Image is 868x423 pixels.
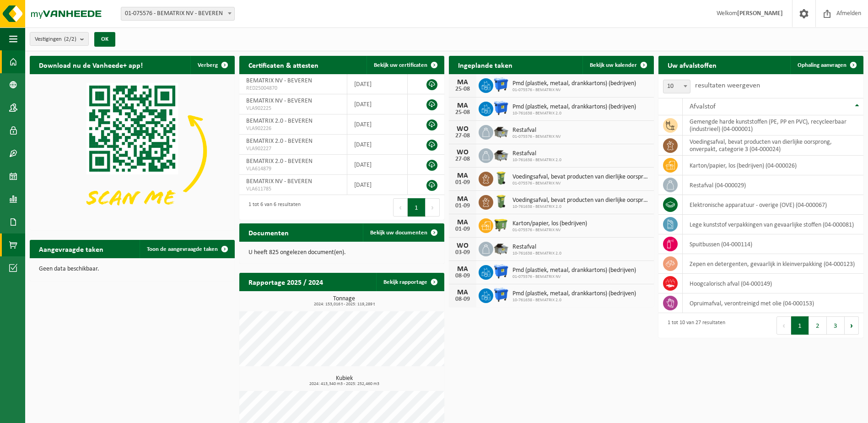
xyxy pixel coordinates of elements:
[453,203,472,209] div: 01-09
[376,273,443,291] a: Bekijk rapportage
[683,293,863,313] td: opruimafval, verontreinigd met olie (04-000153)
[512,157,561,163] span: 10-761638 - BEMATRIX 2.0
[244,197,301,217] div: 1 tot 6 van 6 resultaten
[190,56,234,74] button: Verberg
[453,266,472,273] div: MA
[453,149,472,156] div: WO
[845,316,859,335] button: Next
[393,198,408,217] button: Previous
[493,287,509,303] img: WB-1100-HPE-BE-01
[246,125,340,132] span: VLA902226
[683,195,863,215] td: elektronische apparatuur - overige (OVE) (04-000067)
[512,80,636,87] span: Pmd (plastiek, metaal, drankkartons) (bedrijven)
[246,85,340,92] span: RED25004870
[347,135,407,155] td: [DATE]
[367,56,443,74] a: Bekijk uw certificaten
[737,10,783,17] strong: [PERSON_NAME]
[121,7,234,20] span: 01-075576 - BEMATRIX NV - BEVEREN
[453,273,472,279] div: 08-09
[683,175,863,195] td: restafval (04-000029)
[690,103,716,110] span: Afvalstof
[246,185,340,193] span: VLA611785
[347,74,407,94] td: [DATE]
[663,80,690,93] span: 10
[453,219,472,226] div: MA
[30,32,89,46] button: Vestigingen(2/2)
[493,100,509,116] img: WB-1100-HPE-BE-01
[347,114,407,135] td: [DATE]
[512,267,636,274] span: Pmd (plastiek, metaal, drankkartons) (bedrijven)
[827,316,845,335] button: 3
[347,175,407,195] td: [DATE]
[453,172,472,179] div: MA
[683,274,863,293] td: hoogcalorisch afval (04-000149)
[683,254,863,274] td: zepen en detergenten, gevaarlijk in kleinverpakking (04-000123)
[239,273,332,291] h2: Rapportage 2025 / 2024
[370,230,427,236] span: Bekijk uw documenten
[363,223,443,242] a: Bekijk uw documenten
[590,62,637,68] span: Bekijk uw kalender
[453,133,472,139] div: 27-08
[453,109,472,116] div: 25-08
[683,215,863,234] td: lege kunststof verpakkingen van gevaarlijke stoffen (04-000081)
[683,136,863,156] td: voedingsafval, bevat producten van dierlijke oorsprong, onverpakt, categorie 3 (04-000024)
[512,150,561,157] span: Restafval
[453,156,472,163] div: 27-08
[512,103,636,111] span: Pmd (plastiek, metaal, drankkartons) (bedrijven)
[512,220,587,228] span: Karton/papier, los (bedrijven)
[246,118,313,125] span: BEMATRIX 2.0 - BEVEREN
[512,251,561,256] span: 10-761638 - BEMATRIX 2.0
[121,7,235,21] span: 01-075576 - BEMATRIX NV - BEVEREN
[246,77,312,84] span: BEMATRIX NV - BEVEREN
[512,111,636,116] span: 10-761638 - BEMATRIX 2.0
[512,197,649,204] span: Voedingsafval, bevat producten van dierlijke oorsprong, onverpakt, categorie 3
[512,290,636,298] span: Pmd (plastiek, metaal, drankkartons) (bedrijven)
[453,289,472,296] div: MA
[239,223,298,241] h2: Documenten
[449,56,522,74] h2: Ingeplande taken
[30,240,113,258] h2: Aangevraagde taken
[512,127,561,134] span: Restafval
[244,382,444,386] span: 2024: 413,340 m3 - 2025: 252,460 m3
[246,98,312,104] span: BEMATRIX NV - BEVEREN
[512,228,587,233] span: 01-075576 - BEMATRIX NV
[244,375,444,386] h3: Kubiek
[493,147,509,163] img: WB-5000-GAL-GY-01
[493,264,509,279] img: WB-1100-HPE-BE-01
[658,56,726,74] h2: Uw afvalstoffen
[426,198,440,217] button: Next
[453,242,472,249] div: WO
[512,244,561,251] span: Restafval
[493,217,509,233] img: WB-1100-HPE-GN-50
[244,296,444,307] h3: Tonnage
[246,178,312,185] span: BEMATRIX NV - BEVEREN
[512,204,649,210] span: 10-761638 - BEMATRIX 2.0
[35,33,76,46] span: Vestigingen
[683,234,863,254] td: spuitbussen (04-000114)
[798,62,846,68] span: Ophaling aanvragen
[453,86,472,92] div: 25-08
[347,94,407,114] td: [DATE]
[453,102,472,109] div: MA
[140,240,234,258] a: Toon de aangevraagde taken
[493,194,509,209] img: WB-0140-HPE-GN-50
[246,105,340,112] span: VLA902225
[246,145,340,152] span: VLA902227
[64,36,76,42] count: (2/2)
[246,158,313,165] span: BEMATRIX 2.0 - BEVEREN
[512,174,649,181] span: Voedingsafval, bevat producten van dierlijke oorsprong, onverpakt, categorie 3
[30,74,235,228] img: Download de VHEPlus App
[512,298,636,303] span: 10-761638 - BEMATRIX 2.0
[512,181,649,186] span: 01-075576 - BEMATRIX NV
[408,198,426,217] button: 1
[374,62,427,68] span: Bekijk uw certificaten
[776,316,791,335] button: Previous
[246,138,313,145] span: BEMATRIX 2.0 - BEVEREN
[244,302,444,307] span: 2024: 153,016 t - 2025: 119,289 t
[147,246,218,252] span: Toon de aangevraagde taken
[453,179,472,186] div: 01-09
[30,56,152,74] h2: Download nu de Vanheede+ app!
[663,80,690,93] span: 10
[493,240,509,256] img: WB-5000-GAL-GY-01
[453,79,472,86] div: MA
